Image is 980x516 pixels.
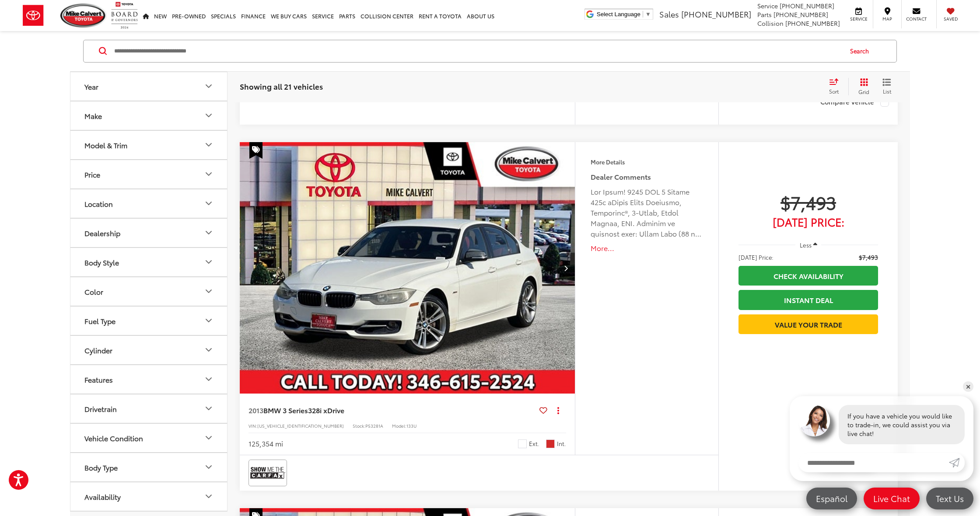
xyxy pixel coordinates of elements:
[84,317,115,325] div: Fuel Type
[203,374,214,385] div: Features
[406,422,416,429] span: 133U
[203,316,214,326] div: Fuel Type
[859,253,878,261] span: $7,493
[780,1,834,10] span: [PHONE_NUMBER]
[248,405,263,415] span: 2013
[876,78,898,95] button: List View
[257,422,344,429] span: [US_VEHICLE_IDENTIFICATION_NUMBER]
[798,405,830,436] img: Agent profile photo
[557,407,559,414] span: dropdown dots
[353,422,365,429] span: Stock:
[949,453,965,472] a: Submit
[70,101,228,130] button: MakeMake
[239,142,576,394] img: 2013 BMW 3 Series 328i xDrive
[869,493,914,504] span: Live Chat
[557,253,575,283] button: Next image
[591,186,703,239] div: Lor Ipsum! 9245 DOL 5 Sitame 425c aDipis Elits Doeiusmo, Temporinc®, 3-Utlab, Etdol Magnaa, ENI. ...
[70,248,228,276] button: Body StyleBody Style
[203,140,214,150] div: Model & Trim
[84,404,117,413] div: Drivetrain
[70,394,228,423] button: DrivetrainDrivetrain
[70,453,228,481] button: Body TypeBody Type
[798,453,949,472] input: Enter your message
[848,78,876,95] button: Grid View
[795,237,822,253] button: Less
[84,258,119,266] div: Body Style
[812,493,852,504] span: Español
[203,404,214,414] div: Drivetrain
[738,191,878,213] span: $7,493
[645,11,651,17] span: ▼
[250,461,285,485] img: View CARFAX report
[248,439,283,449] div: 125,354 mi
[681,8,751,20] span: [PHONE_NUMBER]
[643,11,643,17] span: ​
[203,345,214,356] div: Cylinder
[203,169,214,180] div: Price
[825,78,848,95] button: Select sort value
[931,493,968,504] span: Text Us
[738,266,878,286] a: Check Availability
[84,141,127,149] div: Model & Trim
[551,402,566,418] button: Actions
[392,422,406,429] span: Model:
[84,82,98,91] div: Year
[239,142,576,394] a: 2013 BMW 3 Series 328i xDrive2013 BMW 3 Series 328i xDrive2013 BMW 3 Series 328i xDrive2013 BMW 3...
[70,307,228,335] button: Fuel TypeFuel Type
[248,422,257,429] span: VIN:
[203,257,214,268] div: Body Style
[84,463,118,471] div: Body Type
[308,405,344,415] span: 328i xDrive
[84,492,121,501] div: Availability
[926,488,973,509] a: Text Us
[70,189,228,218] button: LocationLocation
[591,171,703,182] h5: Dealer Comments
[738,314,878,334] a: Value Your Trade
[591,243,703,253] button: More...
[864,488,920,509] a: Live Chat
[800,241,812,249] span: Less
[849,16,868,22] span: Service
[84,229,120,237] div: Dealership
[113,41,842,62] input: Search by Make, Model, or Keyword
[203,286,214,297] div: Color
[785,19,840,28] span: [PHONE_NUMBER]
[757,1,778,10] span: Service
[659,8,679,20] span: Sales
[738,253,773,261] span: [DATE] Price:
[203,81,214,92] div: Year
[839,405,965,444] div: If you have a vehicle you would like to trade-in, we could assist you via live chat!
[906,16,927,22] span: Contact
[557,439,566,448] span: Int.
[757,10,772,19] span: Parts
[70,160,228,188] button: PricePrice
[858,88,869,95] span: Grid
[203,228,214,238] div: Dealership
[70,424,228,452] button: Vehicle ConditionVehicle Condition
[591,159,703,165] h4: More Details
[70,336,228,364] button: CylinderCylinder
[738,290,878,310] a: Instant Deal
[84,375,113,384] div: Features
[239,142,576,394] div: 2013 BMW 3 Series 328i xDrive 0
[248,405,536,415] a: 2013BMW 3 Series328i xDrive
[84,346,112,354] div: Cylinder
[84,199,113,208] div: Location
[263,405,308,415] span: BMW 3 Series
[773,10,828,19] span: [PHONE_NUMBER]
[829,87,839,95] span: Sort
[203,199,214,209] div: Location
[70,72,228,101] button: YearYear
[70,482,228,511] button: AvailabilityAvailability
[249,142,262,159] span: Special
[70,365,228,394] button: FeaturesFeatures
[738,217,878,226] span: [DATE] Price:
[757,19,784,28] span: Collision
[546,439,555,448] span: Coral Red W/Black Highlight
[84,170,100,178] div: Price
[70,277,228,306] button: ColorColor
[203,462,214,473] div: Body Type
[597,11,640,17] span: Select Language
[365,422,383,429] span: P53281A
